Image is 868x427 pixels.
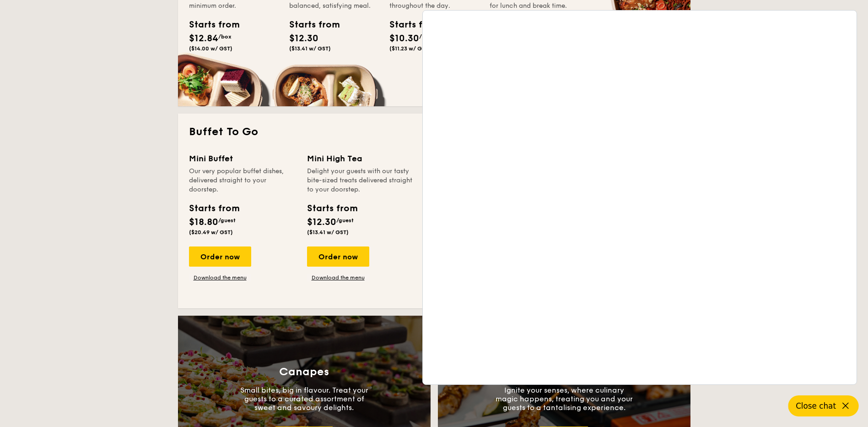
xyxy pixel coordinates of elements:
[307,229,349,235] span: ($13.41 w/ GST)
[189,125,679,139] h2: Buffet To Go
[236,386,373,412] p: Small bites, big in flavour. Treat your guests to a curated assortment of sweet and savoury delig...
[336,217,354,224] span: /guest
[218,217,236,224] span: /guest
[307,152,414,165] div: Mini High Tea
[189,246,251,267] div: Order now
[496,386,633,412] p: Ignite your senses, where culinary magic happens, treating you and your guests to a tantalising e...
[189,152,296,165] div: Mini Buffet
[419,33,432,40] span: /box
[279,366,329,378] h3: Canapes
[189,33,218,44] span: $12.84
[788,395,859,416] button: Close chat
[307,167,414,194] div: Delight your guests with our tasty bite-sized treats delivered straight to your doorstep.
[307,217,336,228] span: $12.30
[189,229,233,235] span: ($20.49 w/ GST)
[289,18,330,32] div: Starts from
[189,202,239,215] div: Starts from
[307,246,369,267] div: Order now
[218,33,232,40] span: /box
[289,33,318,44] span: $12.30
[796,401,836,411] span: Close chat
[189,167,296,194] div: Our very popular buffet dishes, delivered straight to your doorstep.
[389,33,419,44] span: $10.30
[389,45,431,52] span: ($11.23 w/ GST)
[189,45,232,52] span: ($14.00 w/ GST)
[189,274,251,281] a: Download the menu
[389,18,431,32] div: Starts from
[189,217,218,228] span: $18.80
[307,202,357,215] div: Starts from
[289,45,331,52] span: ($13.41 w/ GST)
[189,18,230,32] div: Starts from
[307,274,369,281] a: Download the menu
